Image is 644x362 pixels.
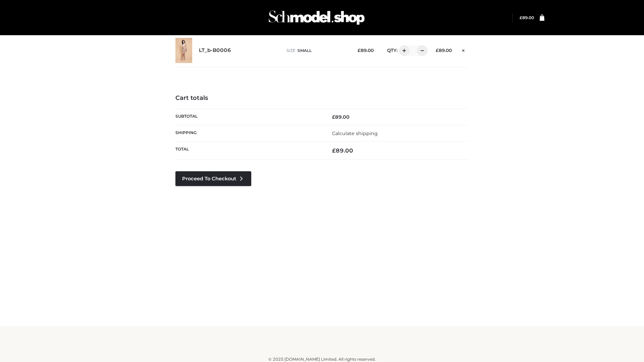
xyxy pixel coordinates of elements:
th: Subtotal [175,109,322,125]
a: £89.00 [520,15,534,20]
div: QTY: [380,45,425,56]
span: SMALL [298,48,312,53]
span: £ [332,114,335,120]
h4: Cart totals [175,95,469,102]
img: Schmodel Admin 964 [266,4,367,31]
a: LT_b-B0006 [199,47,231,54]
a: Remove this item [459,45,469,54]
bdi: 89.00 [332,114,350,120]
a: Proceed to Checkout [175,171,251,186]
span: £ [332,147,336,154]
span: £ [358,48,361,53]
th: Shipping [175,125,322,141]
a: Calculate shipping [332,130,378,136]
span: £ [520,15,522,20]
bdi: 89.00 [520,15,534,20]
bdi: 89.00 [358,48,374,53]
th: Total [175,142,322,160]
p: size : [286,48,347,54]
bdi: 89.00 [332,147,353,154]
span: £ [436,48,439,53]
bdi: 89.00 [436,48,452,53]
